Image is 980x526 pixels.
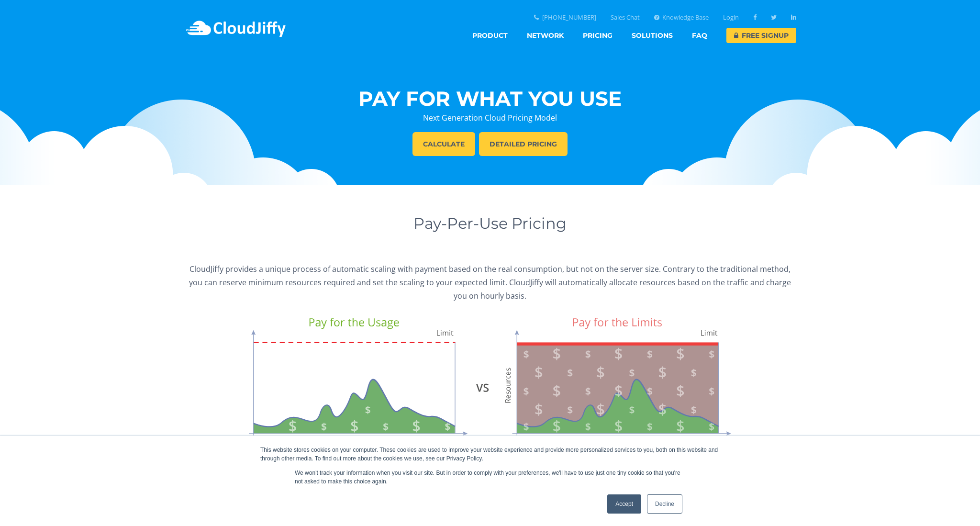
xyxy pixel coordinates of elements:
h2: Pay-Per-Use Pricing [321,213,659,234]
img: Pay As You Use [249,318,731,461]
a: Solutions [632,28,673,43]
a: DETAILED PRICING [479,132,568,156]
img: Cloudjiffy Logo [184,14,288,43]
h1: Pay For What You Use [321,86,659,111]
a: Decline [647,494,682,514]
a: Knowledge Base [654,14,709,21]
a: Network [527,28,564,43]
a: CALCULATE [412,132,475,156]
a: Pricing [583,28,612,43]
p: Next Generation Cloud Pricing Model [321,111,659,124]
a: Free Signup [726,28,796,43]
p: We won't track your information when you visit our site. But in order to comply with your prefere... [295,469,685,486]
a: Accept [607,494,641,514]
p: CloudJiffy provides a unique process of automatic scaling with payment based on the real consumpt... [184,262,796,302]
a: Sales Chat [611,14,640,21]
div: This website stores cookies on your computer. These cookies are used to improve your website expe... [260,446,720,463]
a: Login [723,14,739,21]
a: Faq [692,28,707,43]
a: [PHONE_NUMBER] [534,14,596,21]
a: Product [472,28,508,43]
